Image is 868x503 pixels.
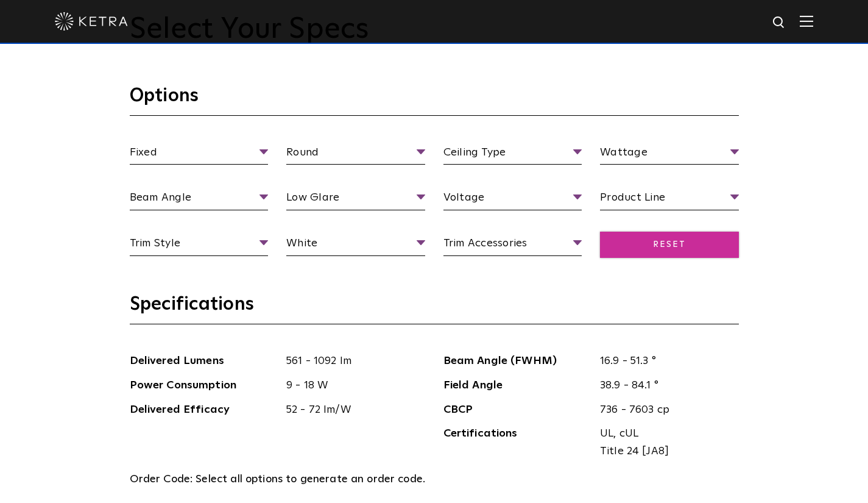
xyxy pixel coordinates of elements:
span: UL, cUL [600,425,730,443]
img: ketra-logo-2019-white [55,12,128,30]
span: Order Code: [130,474,193,485]
span: Beam Angle [130,189,269,210]
span: Field Angle [443,377,591,394]
span: Wattage [600,144,739,165]
span: 9 - 18 W [277,377,425,394]
span: White [286,235,425,256]
span: Reset [600,232,739,258]
span: 16.9 - 51.3 ° [591,352,739,370]
span: Power Consumption [130,377,278,394]
span: Select all options to generate an order code. [196,474,425,485]
h3: Specifications [130,293,739,324]
img: Hamburger%20Nav.svg [800,15,813,27]
span: Round [286,144,425,165]
span: Delivered Lumens [130,352,278,370]
img: search icon [772,15,787,30]
span: 38.9 - 84.1 ° [591,377,739,394]
h3: Options [130,84,739,116]
span: CBCP [443,401,591,419]
span: Trim Accessories [443,235,582,256]
span: 736 - 7603 cp [591,401,739,419]
span: Certifications [443,425,591,460]
span: Beam Angle (FWHM) [443,352,591,370]
span: Low Glare [286,189,425,210]
span: 561 - 1092 lm [277,352,425,370]
span: Title 24 [JA8] [600,443,730,460]
span: Delivered Efficacy [130,401,278,419]
span: Ceiling Type [443,144,582,165]
span: Trim Style [130,235,269,256]
span: 52 - 72 lm/W [277,401,425,419]
span: Product Line [600,189,739,210]
span: Voltage [443,189,582,210]
span: Fixed [130,144,269,165]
